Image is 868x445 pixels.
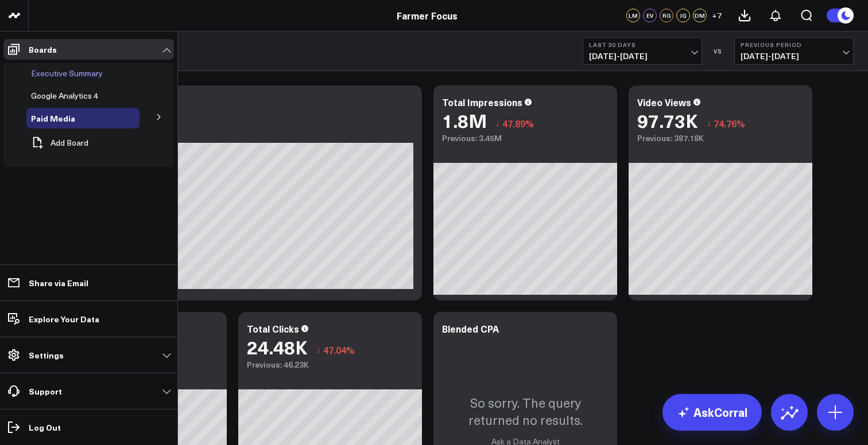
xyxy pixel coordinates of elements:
[247,360,413,369] div: Previous: 46.23K
[708,48,728,54] div: VS
[29,350,64,360] p: Settings
[31,112,75,124] span: Paid Media
[741,41,847,48] b: Previous Period
[583,37,702,65] button: Last 30 Days[DATE]-[DATE]
[714,117,745,130] span: 74.76%
[637,96,691,108] div: Video Views
[31,69,103,78] a: Executive Summary
[710,9,723,22] button: +7
[693,9,707,22] div: DM
[734,37,854,65] button: Previous Period[DATE]-[DATE]
[637,134,804,143] div: Previous: 387.18K
[442,134,609,143] div: Previous: 3.45M
[323,343,355,356] span: 47.04%
[589,41,696,48] b: Last 30 Days
[29,278,88,287] p: Share via Email
[445,394,606,428] p: So sorry. The query returned no results.
[662,394,762,431] a: AskCorral
[502,117,534,130] span: 47.89%
[247,322,299,335] div: Total Clicks
[442,110,487,131] div: 1.8M
[707,116,711,131] span: ↓
[442,322,499,335] div: Blended CPA
[31,68,103,79] span: Executive Summary
[29,314,99,323] p: Explore Your Data
[626,9,640,22] div: LM
[712,11,722,19] span: + 7
[3,417,174,438] a: Log Out
[31,90,98,101] span: Google Analytics 4
[637,110,698,131] div: 97.73K
[442,96,522,108] div: Total Impressions
[643,9,657,22] div: EV
[495,116,500,131] span: ↓
[397,9,458,22] a: Farmer Focus
[676,9,690,22] div: JG
[26,130,88,155] button: Add Board
[52,134,413,143] div: Previous: $29.99K
[247,337,308,357] div: 24.48K
[29,387,62,396] p: Support
[29,423,61,432] p: Log Out
[589,52,696,61] span: [DATE] - [DATE]
[741,52,847,61] span: [DATE] - [DATE]
[31,114,75,123] a: Paid Media
[660,9,673,22] div: RG
[29,45,57,54] p: Boards
[31,91,98,100] a: Google Analytics 4
[316,342,321,357] span: ↓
